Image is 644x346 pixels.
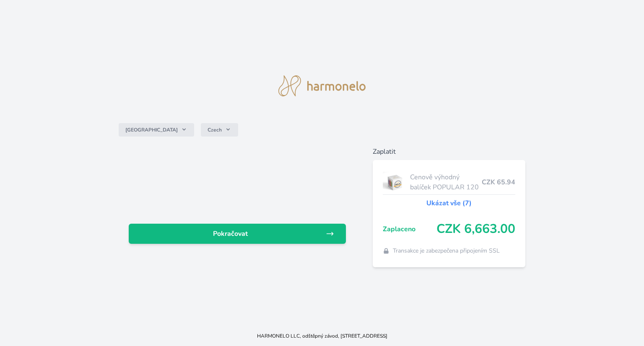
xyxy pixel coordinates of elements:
h6: Zaplatit [373,147,525,157]
img: logo.svg [278,75,366,96]
span: CZK 6,663.00 [436,222,515,237]
span: Zaplaceno [383,224,436,234]
span: Cenově výhodný balíček POPULAR 120 [410,172,482,192]
img: popular.jpg [383,172,407,193]
a: Pokračovat [129,224,346,244]
span: Czech [208,127,222,133]
button: [GEOGRAPHIC_DATA] [119,123,194,137]
span: CZK 65.94 [482,177,515,187]
button: Czech [201,123,238,137]
a: Ukázat vše (7) [426,198,472,208]
span: [GEOGRAPHIC_DATA] [125,127,178,133]
span: Transakce je zabezpečena připojením SSL [393,247,500,255]
span: Pokračovat [135,229,326,239]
